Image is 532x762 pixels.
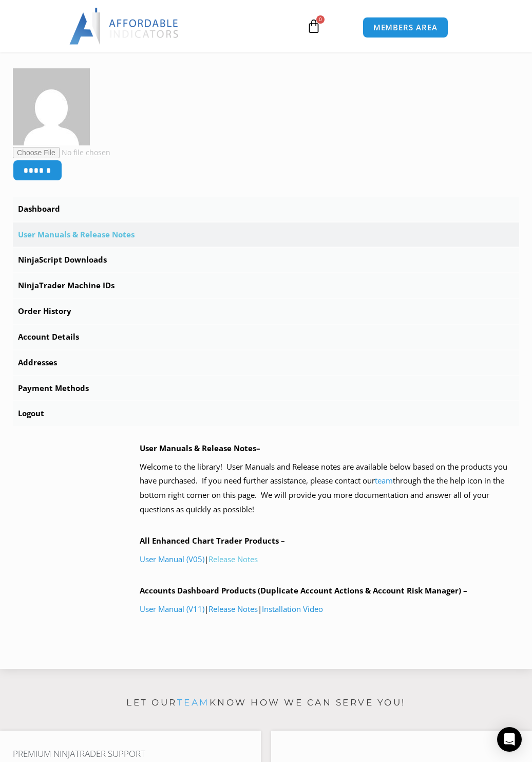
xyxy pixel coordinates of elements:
b: Accounts Dashboard Products (Duplicate Account Actions & Account Risk Manager) – [140,585,467,596]
a: Order History [13,299,519,324]
a: Addresses [13,350,519,375]
nav: Account pages [13,197,519,426]
p: Welcome to the library! User Manuals and Release notes are available below based on the products ... [140,460,520,517]
a: NinjaTrader Machine IDs [13,273,519,298]
a: User Manual (V05) [140,554,204,564]
a: 0 [291,11,336,41]
span: 0 [316,15,325,24]
a: User Manual (V11) [140,604,204,614]
a: team [177,697,210,708]
a: Installation Video [262,604,323,614]
img: LogoAI | Affordable Indicators – NinjaTrader [69,8,180,45]
a: Payment Methods [13,376,519,401]
h4: Premium NinjaTrader Support [13,749,248,759]
a: Account Details [13,325,519,349]
a: Dashboard [13,197,519,221]
a: Release Notes [208,604,258,614]
b: All Enhanced Chart Trader Products – [140,535,285,546]
a: Logout [13,401,519,426]
a: Release Notes [208,554,258,564]
b: User Manuals & Release Notes– [140,443,260,453]
a: MEMBERS AREA [363,17,448,38]
img: 497872ff9c76dbb81bd6c28e000c60f4a54a3cb0d1ee2829145b4a2d8c6cb524 [13,68,90,145]
span: MEMBERS AREA [373,24,438,31]
a: team [375,475,393,486]
p: | | [140,602,520,617]
a: NinjaScript Downloads [13,248,519,272]
p: | [140,552,520,567]
div: Open Intercom Messenger [497,727,522,752]
a: User Manuals & Release Notes [13,222,519,247]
